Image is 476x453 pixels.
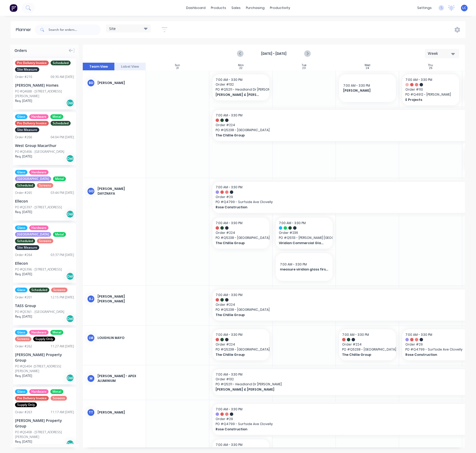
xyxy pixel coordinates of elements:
[15,245,39,250] span: Site Measure
[342,352,388,357] span: The Chillie Group
[15,364,74,373] div: PO #Q5404 -[STREET_ADDRESS][PERSON_NAME]
[176,67,179,70] div: 21
[29,225,48,230] span: Hardware
[51,344,74,349] div: 11:27 AM [DATE]
[51,253,74,257] div: 03:37 PM [DATE]
[53,176,66,181] span: Metal
[15,418,74,429] div: [PERSON_NAME] Property Group
[15,61,49,65] span: Pre Delivery Invoice
[216,372,242,377] span: 7:00 AM - 3:30 PM
[66,374,74,382] div: Del
[415,4,434,12] div: settings
[343,88,392,93] span: [PERSON_NAME]
[216,113,242,117] span: 7:00 AM - 3:30 PM
[29,389,48,394] span: Hardware
[343,83,370,88] span: 7:00 AM - 3:30 PM
[98,186,142,196] div: [PERSON_NAME] Dayznaya
[15,272,32,277] span: Req. [DATE]
[405,332,432,337] span: 7:00 AM - 3:30 PM
[15,330,27,335] span: Glass
[15,314,32,319] span: Req. [DATE]
[279,235,329,240] span: PO # Q5113 - [PERSON_NAME] [GEOGRAPHIC_DATA]
[229,4,243,12] div: sales
[15,288,27,292] span: Glass
[238,64,244,67] div: Mon
[216,230,266,235] span: Order # 224
[280,262,307,267] span: 7:00 AM - 3:30 PM
[15,439,32,444] span: Req. [DATE]
[208,4,229,12] div: products
[216,241,261,245] span: The Chillie Group
[87,187,95,195] div: GD
[66,210,74,218] div: Del
[87,334,95,342] div: LM
[50,114,63,119] span: Metal
[15,170,27,175] span: Glass
[15,205,62,210] div: PO #Q5397 - [STREET_ADDRESS]
[14,48,27,53] span: Orders
[15,210,32,214] span: Req. [DATE]
[175,64,180,67] div: Sun
[15,402,37,407] span: Supply Only
[15,396,49,401] span: Pre Delivery Invoice
[279,221,306,225] span: 7:00 AM - 3:30 PM
[425,49,459,58] button: Week
[50,330,63,335] span: Metal
[15,309,64,314] div: PO #Q5361 - [GEOGRAPHIC_DATA]
[15,176,51,181] span: [GEOGRAPHIC_DATA]
[216,82,266,87] span: Order # 132
[51,61,71,65] span: Scheduled
[15,143,74,148] div: West Group Macarthur
[29,170,48,175] span: Hardware
[302,67,306,70] div: 23
[15,303,74,308] div: TASS Group
[365,64,370,67] div: Wed
[37,239,53,243] span: Screens
[15,410,32,415] div: Order # 263
[405,97,451,102] span: E Projects
[50,389,63,394] span: Metal
[342,342,393,347] span: Order # 224
[9,4,17,12] img: Factory
[243,4,267,12] div: purchasing
[15,352,74,363] div: [PERSON_NAME] Property Group
[66,315,74,323] div: Del
[51,288,67,292] span: Screens
[15,190,32,195] div: Order # 265
[15,82,74,88] div: [PERSON_NAME] Homes
[15,135,32,140] div: Order # 266
[15,337,31,341] span: Screens
[216,442,242,447] span: 7:00 AM - 3:30 PM
[216,92,261,97] span: [PERSON_NAME] & [PERSON_NAME]
[216,293,242,297] span: 7:00 AM - 3:30 PM
[15,295,32,300] div: Order # 201
[429,67,432,70] div: 25
[405,87,456,92] span: Order # 110
[98,294,142,304] div: [PERSON_NAME] [PERSON_NAME]
[15,89,74,99] div: PO #Q4688 - [STREET_ADDRESS][PERSON_NAME]
[279,230,329,235] span: Order # 236
[15,389,27,394] span: Glass
[29,114,48,119] span: Hardware
[428,51,452,56] div: Week
[216,87,266,92] span: PO # Q5211 - Headland Dr [PERSON_NAME]
[29,330,48,335] span: Hardware
[98,336,142,340] div: Loughlin Mayo
[51,75,74,79] div: 09:30 AM [DATE]
[15,99,32,103] span: Req. [DATE]
[15,149,64,154] div: PO #Q5406 - [GEOGRAPHIC_DATA]
[29,288,49,292] span: Scheduled
[87,375,95,382] div: M
[66,99,74,107] div: Del
[15,67,39,72] span: Site Measure
[98,410,142,415] div: [PERSON_NAME]
[405,92,456,97] span: PO # Q4912 - [PERSON_NAME]
[428,64,433,67] div: Thu
[16,27,34,33] div: Planner
[33,337,55,341] span: Supply Only
[216,235,266,240] span: PO # Q5238 - [GEOGRAPHIC_DATA]
[53,232,66,237] span: Metal
[216,352,261,357] span: The Chillie Group
[51,410,74,415] div: 11:17 AM [DATE]
[15,154,32,159] span: Req. [DATE]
